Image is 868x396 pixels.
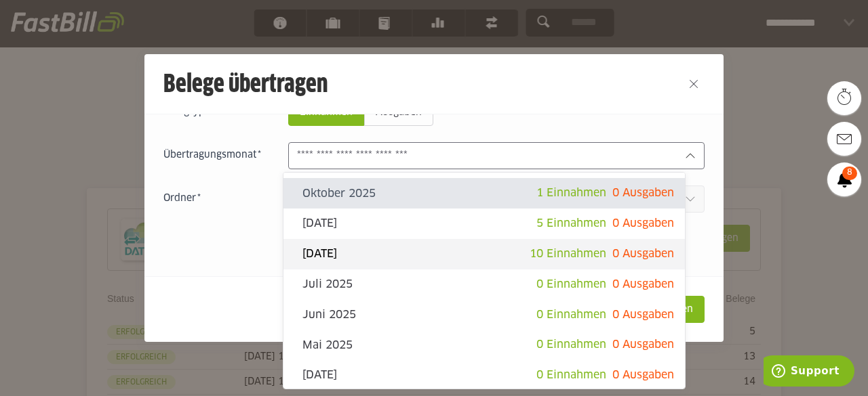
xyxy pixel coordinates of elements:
[536,339,606,350] span: 0 Einnahmen
[827,162,861,196] a: 8
[283,208,685,239] sl-option: [DATE]
[612,248,674,259] span: 0 Ausgaben
[612,309,674,320] span: 0 Ausgaben
[536,188,606,198] span: 1 Einnahmen
[612,279,674,290] span: 0 Ausgaben
[283,330,685,360] sl-option: Mai 2025
[612,218,674,229] span: 0 Ausgaben
[842,167,857,180] span: 8
[283,300,685,330] sl-option: Juni 2025
[536,370,606,380] span: 0 Einnahmen
[536,279,606,290] span: 0 Einnahmen
[612,370,674,380] span: 0 Ausgaben
[283,239,685,269] sl-option: [DATE]
[283,178,685,208] sl-option: Oktober 2025
[536,309,606,320] span: 0 Einnahmen
[163,245,704,259] sl-switch: Bereits übertragene Belege werden übermittelt
[612,188,674,198] span: 0 Ausgaben
[612,339,674,350] span: 0 Ausgaben
[536,218,606,229] span: 5 Einnahmen
[530,248,606,259] span: 10 Einnahmen
[764,355,854,389] iframe: Öffnet ein Widget, in dem Sie weitere Informationen finden
[283,269,685,300] sl-option: Juli 2025
[283,360,685,391] sl-option: [DATE]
